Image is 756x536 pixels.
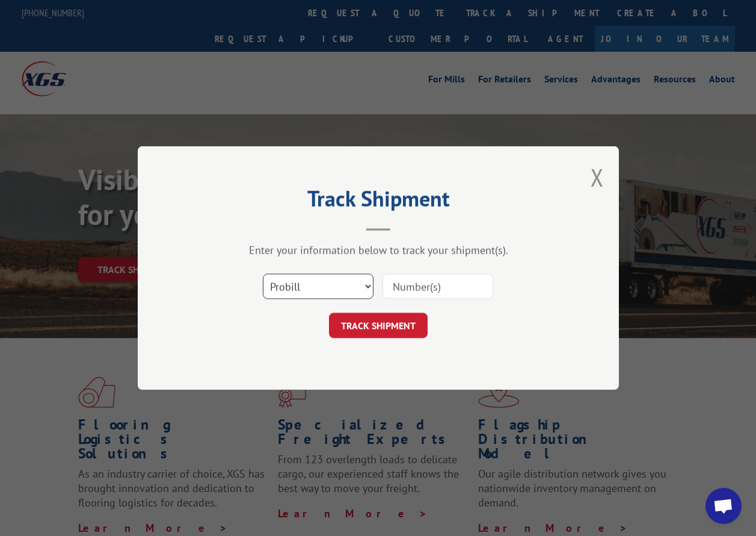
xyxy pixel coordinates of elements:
button: Close modal [591,161,604,193]
h2: Track Shipment [198,190,559,213]
button: TRACK SHIPMENT [329,313,428,338]
div: Open chat [705,488,742,524]
input: Number(s) [383,274,493,299]
div: Enter your information below to track your shipment(s). [198,243,559,257]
